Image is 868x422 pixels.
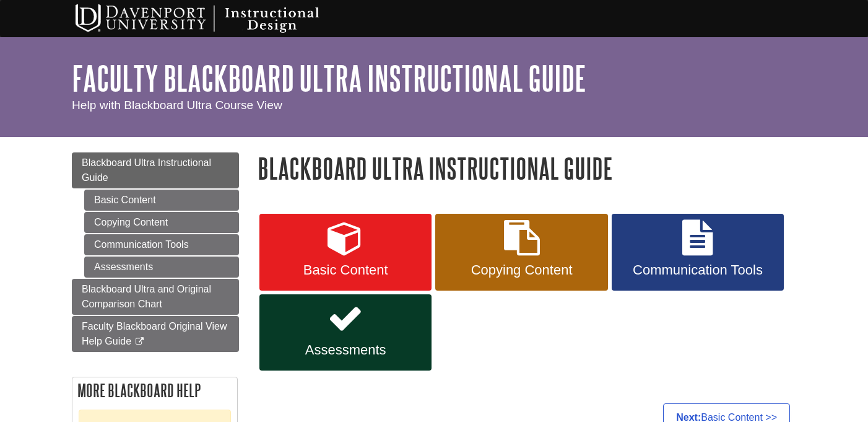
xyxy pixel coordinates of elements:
i: This link opens in a new window [134,338,145,346]
a: Faculty Blackboard Original View Help Guide [72,316,239,352]
span: Assessments [269,342,422,358]
a: Basic Content [259,214,432,291]
span: Copying Content [445,262,598,278]
h2: More Blackboard Help [72,377,237,403]
a: Copying Content [435,214,607,291]
span: Communication Tools [621,262,775,278]
a: Blackboard Ultra Instructional Guide [72,152,239,188]
a: Communication Tools [84,234,239,255]
a: Blackboard Ultra and Original Comparison Chart [72,279,239,315]
span: Faculty Blackboard Original View Help Guide [82,321,227,346]
h1: Blackboard Ultra Instructional Guide [258,152,796,184]
span: Basic Content [269,262,422,278]
a: Assessments [259,294,432,371]
span: Blackboard Ultra Instructional Guide [82,157,211,183]
a: Faculty Blackboard Ultra Instructional Guide [72,59,586,97]
span: Blackboard Ultra and Original Comparison Chart [82,284,211,309]
a: Basic Content [84,190,239,211]
img: Davenport University Instructional Design [66,3,363,34]
a: Communication Tools [612,214,784,291]
a: Copying Content [84,212,239,233]
a: Assessments [84,257,239,278]
span: Help with Blackboard Ultra Course View [72,99,282,112]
